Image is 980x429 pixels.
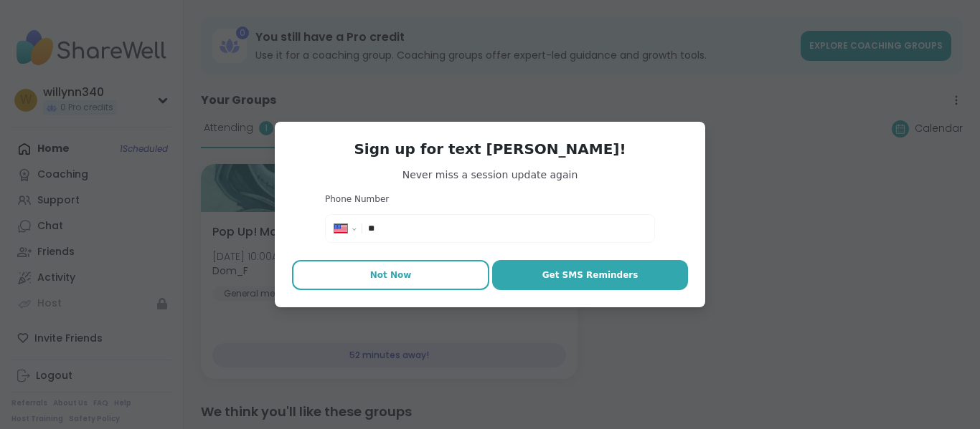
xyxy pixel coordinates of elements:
button: Not Now [292,260,489,290]
h3: Sign up for text [PERSON_NAME]! [292,139,688,159]
span: Not Now [370,269,412,281]
span: Get SMS Reminders [542,269,639,281]
span: Never miss a session update again [292,168,688,182]
img: United States [334,224,347,233]
h3: Phone Number [325,193,655,206]
button: Get SMS Reminders [492,260,688,290]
